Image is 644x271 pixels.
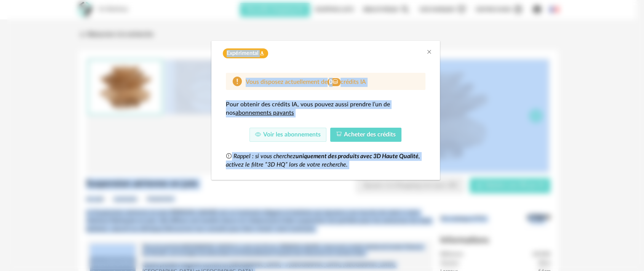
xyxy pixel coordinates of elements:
[260,50,264,57] span: Flask icon
[246,78,366,87] div: Vous disposez actuellement de crédits IA
[211,41,440,180] div: dialog
[330,128,401,142] button: Acheter des crédits
[235,110,294,116] a: abonnements payants
[227,50,258,57] span: Expérimental
[426,48,432,56] button: Close
[226,153,420,168] span: Rappel : si vous cherchez , activez le filtre “3D HQ” lors de votre recherche.
[296,153,419,159] b: uniquement des produits avec 3D Haute Qualité
[249,128,326,142] button: Voir les abonnements
[344,131,396,138] span: Acheter des crédits
[328,78,340,86] span: 0
[226,100,425,117] div: Pour obtenir des crédits IA, vous pouvez aussi prendre l’un de nos
[263,131,321,138] span: Voir les abonnements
